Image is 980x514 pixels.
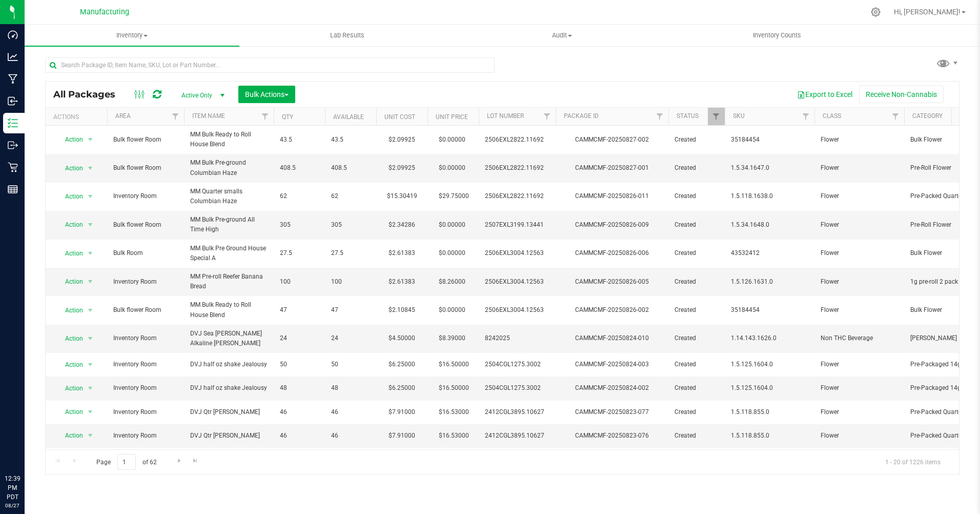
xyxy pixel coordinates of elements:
[821,191,898,201] span: Flower
[84,218,97,232] span: select
[733,112,745,120] a: SKU
[675,163,719,173] span: Created
[485,248,549,258] span: 2506EXL3004.12563
[677,112,699,120] a: Status
[675,220,719,230] span: Created
[485,431,549,441] span: 2412CGL3895.10627
[282,113,293,121] a: Qty
[84,161,97,175] span: select
[188,454,203,468] a: Go to the last page
[84,189,97,204] span: select
[731,135,808,145] span: 35184454
[280,135,319,145] span: 43.5
[113,333,178,343] span: Inventory Room
[675,248,719,258] span: Created
[485,407,549,417] span: 2412CGL3895.10627
[376,377,427,400] td: $6.25000
[675,383,719,393] span: Created
[434,132,471,147] span: $0.00000
[190,272,268,291] span: MM Pre-roll Reefer Banana Bread
[376,353,427,377] td: $6.25000
[554,135,670,145] div: CAMMCMF-20250827-002
[280,360,319,369] span: 50
[167,108,184,125] a: Filter
[669,25,884,46] a: Inventory Counts
[8,162,18,172] inline-svg: Retail
[172,454,187,468] a: Go to the next page
[56,405,84,419] span: Action
[821,248,898,258] span: Flower
[790,86,859,103] button: Export to Excel
[84,381,97,396] span: select
[56,218,84,232] span: Action
[113,248,178,258] span: Bulk Room
[821,277,898,287] span: Flower
[56,428,84,443] span: Action
[731,333,808,343] span: 1.14.143.1626.0
[56,303,84,318] span: Action
[25,25,239,46] a: Inventory
[190,158,268,177] span: MM Bulk Pre-ground Columbian Haze
[485,277,549,287] span: 2506EXL3004.12563
[821,135,898,145] span: Flower
[675,135,719,145] span: Created
[434,246,471,261] span: $0.00000
[877,454,949,469] span: 1 - 20 of 1226 items
[190,300,268,320] span: MM Bulk Ready to Roll House Blend
[731,305,808,315] span: 35184454
[675,277,719,287] span: Created
[84,132,97,147] span: select
[434,405,474,420] span: $16.53000
[333,113,364,121] a: Available
[731,220,808,230] span: 1.5.34.1648.0
[8,140,18,150] inline-svg: Outbound
[331,220,370,230] span: 305
[190,431,268,441] span: DVJ Qtr [PERSON_NAME]
[331,360,370,369] span: 50
[731,248,808,258] span: 43532412
[376,211,427,239] td: $2.34286
[434,274,471,289] span: $8.26000
[485,163,549,173] span: 2506EXL2822.11692
[554,163,670,173] div: CAMMCMF-20250827-001
[10,432,41,463] iframe: Resource center
[436,113,468,121] a: Unit Price
[821,163,898,173] span: Flower
[539,108,556,125] a: Filter
[190,383,268,393] span: DVJ half oz shake Jealousy
[280,305,319,315] span: 47
[5,502,20,509] p: 08/27
[331,407,370,417] span: 46
[376,183,427,211] td: $15.30419
[113,191,178,201] span: Inventory Room
[731,277,808,287] span: 1.5.126.1631.0
[56,358,84,372] span: Action
[84,246,97,261] span: select
[115,112,131,120] a: Area
[8,74,18,84] inline-svg: Manufacturing
[485,333,549,343] span: 8242025
[376,424,427,448] td: $7.91000
[869,7,882,17] div: Manage settings
[30,430,43,443] iframe: Resource center unread badge
[859,86,944,103] button: Receive Non-Cannabis
[798,108,814,125] a: Filter
[376,325,427,353] td: $4.50000
[190,244,268,263] span: MM Bulk Pre Ground House Special A
[88,454,165,470] span: Page of 62
[238,86,295,103] button: Bulk Actions
[239,25,454,46] a: Lab Results
[190,130,268,149] span: MM Bulk Ready to Roll House Blend
[434,218,471,232] span: $0.00000
[376,154,427,182] td: $2.09925
[8,52,18,62] inline-svg: Analytics
[331,333,370,343] span: 24
[331,431,370,441] span: 46
[554,383,670,393] div: CAMMCMF-20250824-002
[113,431,178,441] span: Inventory Room
[280,248,319,258] span: 27.5
[485,305,549,315] span: 2506EXL3004.12563
[821,360,898,369] span: Flower
[84,405,97,419] span: select
[487,112,524,120] a: Lot Number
